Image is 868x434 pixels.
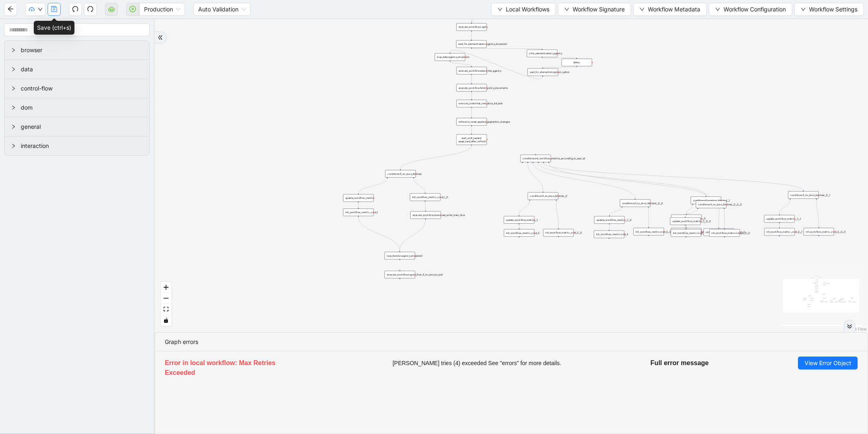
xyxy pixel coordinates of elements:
[716,239,722,245] span: plus-circle
[457,134,487,145] div: wait_until_loaded: page_load_after_refresh
[48,3,61,16] button: save
[562,59,592,66] div: delay:
[456,23,487,31] div: execute_workflow:Login
[198,3,246,15] span: Auto Validation
[804,228,834,236] div: init_workflow_metric:_cred_2__0__0
[385,271,415,279] div: execute_workflow:logout_flow_if_no_docs_to_pullplus-circle
[809,5,857,14] span: Workflow Settings
[528,192,558,200] div: conditions:if_no_docs_fetched__0
[457,100,487,108] div: execute_code:total_new_docs_list_test
[161,293,171,304] button: zoom out
[646,238,652,244] span: plus-circle
[165,337,858,346] div: Graph errors
[456,118,487,126] div: refresh:to_reset_applied_pagination_changes
[704,229,734,236] div: init_workflow_metric:_cred_1__0__0
[687,205,693,214] g: Edge from conditions:if_no_docs_fetched__1 to update_workflow_metric:__0
[4,60,149,79] div: data
[527,50,558,57] div: click_element:select_agency
[549,163,711,200] g: Edge from conditions:init_workflow_metrics_according_to_user_id to conditions:if_no_docs_fetched_...
[724,209,725,229] g: Edge from conditions:if_no_docs_fetched__0__0__0 to init_workflow_metric:cred_3__0__0
[506,5,549,14] span: Local Workflows
[527,68,558,76] div: wait_for_element:dropdown_option
[709,229,740,237] div: init_workflow_metric:cred_3__0__0
[491,3,556,16] button: downLocal Workflows
[684,240,689,245] span: plus-circle
[564,7,569,12] span: down
[691,196,721,204] div: conditions:if_no_docs_fetched__1
[385,170,416,178] div: conditions:if_no_docs_fetched
[498,7,503,12] span: down
[4,3,17,16] button: arrow-left
[671,229,701,237] div: init_workflow_metric:cred_3__1
[21,103,143,112] span: dom
[520,165,525,171] span: plus-circle
[34,21,74,35] div: Save (ctrl+s)
[400,145,472,169] g: Edge from wait_until_loaded: page_load_after_refresh to conditions:if_no_docs_fetched
[671,229,701,237] div: init_workflow_metric:cred_3__1plus-circle
[671,228,702,236] div: init_workflow_metric:_cred_1__1plus-circle
[4,117,149,136] div: general
[157,35,163,40] span: double-right
[21,46,143,55] span: browser
[779,200,790,214] g: Edge from conditions:if_no_docs_fetched__0__1 to update_workflow_metric:__1__1
[684,238,689,244] span: plus-circle
[649,208,649,227] g: Edge from conditions:if_no_docs_fetched__0__0 to init_workflow_metric:cred_3__0
[385,271,415,279] div: execute_workflow:logout_flow_if_no_docs_to_pull
[4,79,149,98] div: control-flow
[670,218,701,225] div: update_workflow_metric:__1__0__0
[397,282,402,287] span: plus-circle
[594,231,625,238] div: init_workflow_metric:cred_3plus-circle
[11,67,16,72] span: right
[671,215,702,223] div: update_workflow_metric:__0
[696,200,726,208] div: conditions:if_no_docs_fetched__0__0__0
[544,163,803,190] g: Edge from conditions:init_workflow_metrics_according_to_user_id to conditions:if_no_docs_fetched_...
[359,217,400,251] g: Edge from init_workflow_metric:_cred_1 to loop_iterator:agency_dropdown
[719,205,719,228] g: Edge from conditions:if_no_docs_fetched__1 to init_workflow_metric:_cred_1__0__0
[817,200,819,227] g: Edge from conditions:if_no_docs_fetched__0__1 to init_workflow_metric:_cred_2__0__0
[161,315,171,326] button: toggle interactivity
[72,6,79,12] span: undo
[393,359,562,368] span: [PERSON_NAME] tries (4) exceeded See "errors" for more details.
[426,15,432,20] span: plus-circle
[29,7,35,12] span: cloud-upload
[556,240,561,245] span: plus-circle
[144,3,180,15] span: Production
[648,5,700,14] span: Workflow Metadata
[788,191,819,199] div: conditions:if_no_docs_fetched__0__1
[7,6,14,12] span: arrow-left
[816,238,822,244] span: plus-circle
[161,304,171,315] button: fit view
[11,105,16,110] span: right
[558,3,631,16] button: downWorkflow Signature
[528,163,543,192] g: Edge from conditions:init_workflow_metrics_according_to_user_id to conditions:if_no_docs_fetched__0
[11,143,16,148] span: right
[594,216,625,224] div: update_workflow_metric:__1__0
[4,98,149,117] div: dom
[801,7,806,12] span: down
[108,6,115,12] span: cloud-server
[722,240,728,245] span: plus-circle
[87,6,94,12] span: redo
[11,124,16,129] span: right
[359,178,387,194] g: Edge from conditions:if_no_docs_fetched to update_workflow_metric:
[435,53,465,61] div: loop_data:agency_dropdown
[410,194,440,201] div: init_workflow_metric:_cred_1__0
[165,358,304,378] h5: Error in local workflow: Max Retries Exceeded
[520,155,551,163] div: conditions:init_workflow_metrics_according_to_user_idplus-circle
[764,228,795,236] div: init_workflow_metric:_cred_2__1
[410,211,441,219] div: execute_workflow:download_write_main_flow
[400,220,425,251] g: Edge from execute_workflow:download_write_main_flow to loop_iterator:agency_dropdown
[450,50,543,79] g: Edge from wait_for_element:dropdown_option to loop_data:agency_dropdown
[847,324,853,329] span: double-right
[685,209,698,217] g: Edge from conditions:if_no_docs_fetched__0__0__0 to update_workflow_metric:__1__0__0
[11,86,16,91] span: right
[543,67,577,67] g: Edge from delay: to wait_for_element:dropdown_option
[161,282,171,293] button: zoom in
